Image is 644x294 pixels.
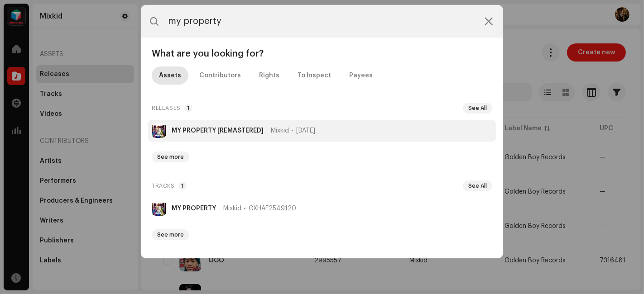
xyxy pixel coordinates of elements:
div: Assets [159,66,181,85]
span: See more [157,231,184,238]
strong: MY PROPERTY [REMASTERED] [172,127,264,134]
span: See All [468,104,487,112]
div: Rights [259,66,279,85]
span: Tracks [152,180,175,191]
p-badge: 1 [178,182,187,190]
span: See more [157,153,184,161]
span: Mixkid [223,205,241,212]
button: See All [463,180,492,191]
strong: MY PROPERTY [172,205,216,212]
img: 466274d4-5ac7-4b3b-8b52-ceceec893d79 [152,123,166,138]
div: To Inspect [298,66,331,85]
button: See more [152,152,189,162]
div: Payees [349,66,373,85]
img: 466274d4-5ac7-4b3b-8b52-ceceec893d79 [152,201,166,216]
span: GXHAF2549120 [249,205,296,212]
span: Releases [152,103,181,114]
div: What are you looking for? [148,48,496,59]
button: See more [152,229,189,240]
p-badge: 1 [184,104,192,112]
span: [DATE] [296,127,315,134]
input: Search [141,5,503,38]
button: See All [463,103,492,114]
div: Contributors [199,66,241,85]
span: Mixkid [271,127,289,134]
span: See All [468,182,487,190]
